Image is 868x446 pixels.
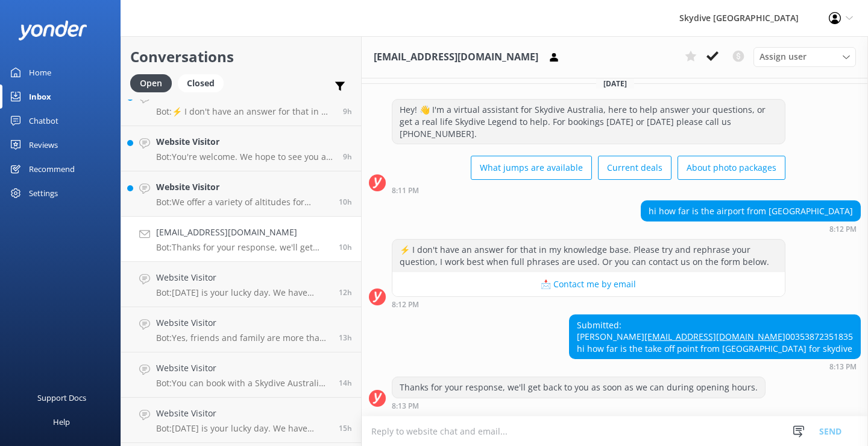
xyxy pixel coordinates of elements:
div: Oct 01 2025 08:12pm (UTC +10:00) Australia/Brisbane [641,225,861,233]
div: Submitted: [PERSON_NAME] 00353872351835 hi how far is the take off point from [GEOGRAPHIC_DATA] f... [570,315,860,359]
a: Website VisitorBot:⚡ I don't have an answer for that in my knowledge base. Please try and rephras... [121,81,361,126]
a: Closed [178,76,230,89]
strong: 8:12 PM [392,301,419,308]
span: Oct 01 2025 08:21pm (UTC +10:00) Australia/Brisbane [339,197,352,207]
span: [DATE] [596,78,634,89]
div: Recommend [29,157,75,181]
span: Oct 01 2025 05:49pm (UTC +10:00) Australia/Brisbane [339,333,352,343]
img: yonder-white-logo.png [18,21,87,40]
span: Oct 01 2025 09:47pm (UTC +10:00) Australia/Brisbane [343,106,352,116]
div: ⚡ I don't have an answer for that in my knowledge base. Please try and rephrase your question, I ... [392,240,785,272]
a: Website VisitorBot:You're welcome. We hope to see you at [GEOGRAPHIC_DATA] [GEOGRAPHIC_DATA] soon!9h [121,126,361,171]
div: Open [130,74,172,92]
span: Oct 01 2025 06:07pm (UTC +10:00) Australia/Brisbane [339,287,352,298]
div: Settings [29,181,58,205]
div: Oct 01 2025 08:11pm (UTC +10:00) Australia/Brisbane [392,186,785,194]
strong: 8:13 PM [829,363,857,371]
h4: Website Visitor [156,180,330,194]
div: hi how far is the airport from [GEOGRAPHIC_DATA] [641,201,860,221]
a: [EMAIL_ADDRESS][DOMAIN_NAME] [644,331,785,342]
button: About photo packages [678,156,785,180]
div: Oct 01 2025 08:13pm (UTC +10:00) Australia/Brisbane [392,401,766,410]
div: Oct 01 2025 08:12pm (UTC +10:00) Australia/Brisbane [392,300,785,308]
a: Website VisitorBot:Yes, friends and family are more than welcome to come along and watch. Please ... [121,307,361,352]
h4: Website Visitor [156,316,330,330]
a: Website VisitorBot:[DATE] is your lucky day. We have exclusive offers when you book direct! Visit... [121,398,361,443]
div: Inbox [29,84,51,109]
p: Bot: Yes, friends and family are more than welcome to come along and watch. Please check with the... [156,333,330,343]
a: Website VisitorBot:We offer a variety of altitudes for skydiving, with all dropzones providing ju... [121,171,361,217]
span: Oct 01 2025 09:45pm (UTC +10:00) Australia/Brisbane [343,151,352,162]
span: Oct 01 2025 04:52pm (UTC +10:00) Australia/Brisbane [339,378,352,388]
p: Bot: Thanks for your response, we'll get back to you as soon as we can during opening hours. [156,242,330,253]
span: Oct 01 2025 08:13pm (UTC +10:00) Australia/Brisbane [339,242,352,252]
div: Home [29,60,51,84]
div: Reviews [29,133,58,157]
strong: 8:11 PM [392,187,419,194]
h4: Website Visitor [156,271,330,284]
div: Oct 01 2025 08:13pm (UTC +10:00) Australia/Brisbane [569,362,861,371]
a: Website VisitorBot:[DATE] is your lucky day. We have exclusive offers when you book direct! Visit... [121,262,361,307]
p: Bot: You're welcome. We hope to see you at [GEOGRAPHIC_DATA] [GEOGRAPHIC_DATA] soon! [156,151,334,162]
div: Support Docs [37,386,86,410]
strong: 8:12 PM [829,226,857,233]
p: Bot: [DATE] is your lucky day. We have exclusive offers when you book direct! Visit our specials ... [156,423,330,434]
h4: [EMAIL_ADDRESS][DOMAIN_NAME] [156,226,330,239]
p: Bot: [DATE] is your lucky day. We have exclusive offers when you book direct! Visit our specials ... [156,287,330,298]
div: Help [53,410,70,434]
p: Bot: You can book with a Skydive Australia voucher by calling us at [PHONE_NUMBER], and our frien... [156,378,330,389]
div: Closed [178,74,224,92]
a: Website VisitorBot:You can book with a Skydive Australia voucher by calling us at [PHONE_NUMBER],... [121,352,361,398]
a: Open [130,76,178,89]
div: Hey! 👋 I'm a virtual assistant for Skydive Australia, here to help answer your questions, or get ... [392,100,785,144]
button: 📩 Contact me by email [392,272,785,296]
p: Bot: ⚡ I don't have an answer for that in my knowledge base. Please try and rephrase your questio... [156,106,334,117]
a: [EMAIL_ADDRESS][DOMAIN_NAME]Bot:Thanks for your response, we'll get back to you as soon as we can... [121,217,361,262]
h4: Website Visitor [156,407,330,420]
span: Oct 01 2025 04:05pm (UTC +10:00) Australia/Brisbane [339,423,352,433]
h3: [EMAIL_ADDRESS][DOMAIN_NAME] [374,49,538,65]
h4: Website Visitor [156,362,330,375]
div: Chatbot [29,109,58,133]
div: Thanks for your response, we'll get back to you as soon as we can during opening hours. [392,377,765,398]
p: Bot: We offer a variety of altitudes for skydiving, with all dropzones providing jumps up to 15,0... [156,197,330,208]
button: What jumps are available [471,156,592,180]
div: Assign User [753,47,856,66]
h4: Website Visitor [156,135,334,148]
button: Current deals [598,156,671,180]
h2: Conversations [130,45,352,68]
strong: 8:13 PM [392,403,419,410]
span: Assign user [759,50,807,63]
